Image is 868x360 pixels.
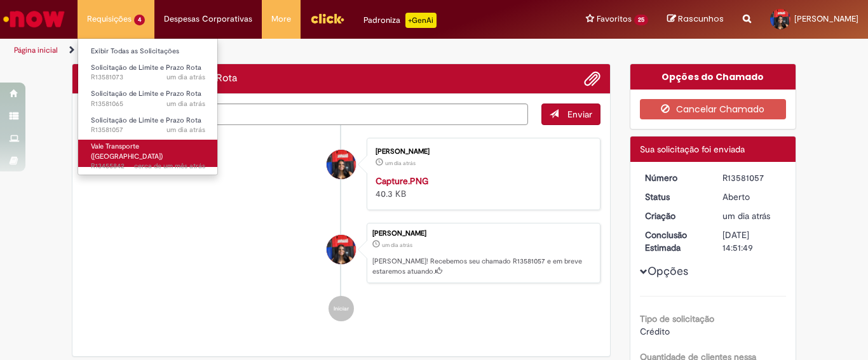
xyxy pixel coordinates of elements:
[541,103,600,125] button: Enviar
[385,159,416,167] time: 30/09/2025 11:51:44
[91,116,201,125] span: Solicitação de Limite e Prazo Rota
[82,125,600,335] ul: Histórico de tíquete
[78,87,218,110] a: Aberto R13581065 : Solicitação de Limite e Prazo Rota
[166,99,205,109] time: 30/09/2025 11:53:02
[91,72,205,83] span: R13581073
[363,13,437,28] div: Padroniza
[635,171,714,184] dt: Número
[372,230,593,237] div: [PERSON_NAME]
[1,6,67,32] img: ServiceNow
[722,190,782,203] div: Aberto
[722,210,770,222] time: 30/09/2025 11:51:45
[405,13,437,28] p: +GenAi
[722,229,782,254] div: [DATE] 14:51:49
[630,64,796,90] div: Opções do Chamado
[134,161,205,171] span: cerca de um mês atrás
[91,99,205,109] span: R13581065
[82,223,600,284] li: Mickelly Freitas Silva
[640,143,745,155] span: Sua solicitação foi enviada
[87,13,132,25] span: Requisições
[722,210,782,222] div: 30/09/2025 11:51:45
[597,13,632,25] span: Favoritos
[722,171,782,184] div: R13581057
[640,99,787,119] button: Cancelar Chamado
[10,39,569,62] ul: Trilhas de página
[134,161,205,171] time: 28/08/2025 08:46:16
[166,72,205,82] time: 30/09/2025 11:54:04
[78,114,218,137] a: Aberto R13581057 : Solicitação de Limite e Prazo Rota
[166,72,205,82] span: um dia atrás
[134,15,145,25] span: 4
[722,210,770,222] span: um dia atrás
[166,125,205,135] time: 30/09/2025 11:51:47
[376,175,587,200] div: 40.3 KB
[667,13,724,25] a: Rascunhos
[78,61,218,84] a: Aberto R13581073 : Solicitação de Limite e Prazo Rota
[794,13,858,24] span: [PERSON_NAME]
[166,99,205,109] span: um dia atrás
[91,125,205,135] span: R13581057
[78,140,218,167] a: Aberto R13455842 : Vale Transporte (VT)
[635,229,714,254] dt: Conclusão Estimada
[567,109,592,120] span: Enviar
[372,257,593,276] p: [PERSON_NAME]! Recebemos seu chamado R13581057 e em breve estaremos atuando.
[78,38,218,175] ul: Requisições
[678,13,724,25] span: Rascunhos
[310,9,344,28] img: click_logo_yellow_360x200.png
[91,63,201,72] span: Solicitação de Limite e Prazo Rota
[91,89,201,98] span: Solicitação de Limite e Prazo Rota
[584,70,600,87] button: Adicionar anexos
[14,45,58,55] a: Página inicial
[640,326,670,337] span: Crédito
[78,44,218,58] a: Exibir Todas as Solicitações
[376,175,428,187] a: Capture.PNG
[91,142,163,161] span: Vale Transporte ([GEOGRAPHIC_DATA])
[166,125,205,135] span: um dia atrás
[164,13,252,25] span: Despesas Corporativas
[634,15,648,25] span: 25
[376,148,587,156] div: [PERSON_NAME]
[385,159,416,167] span: um dia atrás
[640,313,714,324] b: Tipo de solicitação
[91,161,205,171] span: R13455842
[635,210,714,222] dt: Criação
[271,13,291,25] span: More
[382,241,412,249] time: 30/09/2025 11:51:45
[382,241,412,249] span: um dia atrás
[327,235,356,264] div: Mickelly Freitas Silva
[327,150,356,179] div: Mickelly Freitas Silva
[635,190,714,203] dt: Status
[82,103,528,125] textarea: Digite sua mensagem aqui...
